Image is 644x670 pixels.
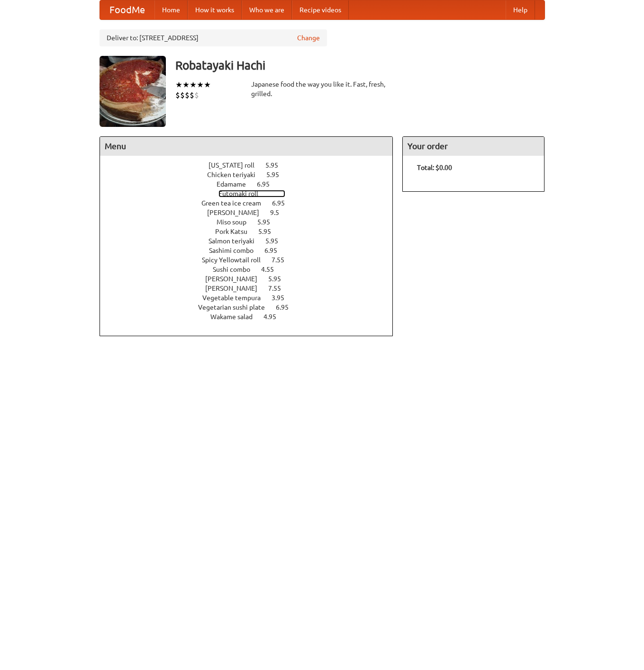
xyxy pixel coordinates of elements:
span: Edamame [217,180,255,188]
a: [PERSON_NAME] 7.55 [205,285,299,292]
a: Change [297,33,320,43]
a: Chicken teriyaki 5.95 [207,171,297,179]
span: 5.95 [265,237,288,245]
a: Edamame 6.95 [217,180,287,188]
a: Miso soup 5.95 [217,218,288,226]
a: Vegetable tempura 3.95 [202,294,302,302]
span: 6.95 [264,247,287,254]
span: [PERSON_NAME] [205,275,267,283]
span: 5.95 [258,228,281,235]
a: [US_STATE] roll 5.95 [209,161,296,169]
span: 5.95 [266,171,289,179]
span: 5.95 [257,218,280,226]
span: Salmon teriyaki [209,237,264,245]
li: $ [185,90,190,100]
span: 4.95 [263,313,286,321]
a: Wakame salad 4.95 [210,313,294,321]
span: Wakame salad [210,313,262,321]
h3: Robatayaki Hachi [175,56,545,75]
li: $ [175,90,180,100]
span: 5.95 [265,161,288,169]
span: 6.95 [276,304,298,311]
span: Miso soup [217,218,256,226]
a: Vegetarian sushi plate 6.95 [198,304,306,311]
a: Spicy Yellowtail roll 7.55 [202,256,302,264]
h4: Menu [100,137,393,156]
div: Deliver to: [STREET_ADDRESS] [100,29,327,46]
span: Green tea ice cream [201,199,271,207]
a: [PERSON_NAME] 9.5 [207,209,297,216]
a: How it works [188,0,242,19]
span: [PERSON_NAME] [205,285,267,292]
li: ★ [197,80,204,90]
span: 7.55 [272,256,294,264]
li: ★ [204,80,211,90]
span: 3.95 [272,294,294,302]
span: Vegetarian sushi plate [198,304,274,311]
a: Futomaki roll [218,190,285,197]
b: Total: $0.00 [417,164,452,171]
li: ★ [190,80,197,90]
a: [PERSON_NAME] 5.95 [205,275,299,283]
span: 6.95 [257,180,279,188]
span: Spicy Yellowtail roll [202,256,270,264]
span: 9.5 [270,209,289,216]
a: FoodMe [100,0,154,19]
span: Sushi combo [213,266,260,273]
li: ★ [182,80,190,90]
span: 4.55 [261,266,283,273]
a: Pork Katsu 5.95 [215,228,289,235]
a: Home [154,0,188,19]
a: Sushi combo 4.55 [213,266,291,273]
div: Japanese food the way you like it. Fast, fresh, grilled. [251,80,393,98]
a: Help [506,0,535,19]
span: 6.95 [272,199,294,207]
span: Pork Katsu [215,228,257,235]
img: angular.jpg [100,56,166,127]
a: Recipe videos [292,0,349,19]
span: Vegetable tempura [202,294,270,302]
span: 5.95 [268,275,290,283]
a: Green tea ice cream 6.95 [201,199,302,207]
span: Chicken teriyaki [207,171,265,179]
span: 7.55 [268,285,290,292]
span: Sashimi combo [209,247,263,254]
a: Who we are [242,0,292,19]
span: Futomaki roll [218,190,268,197]
li: $ [190,90,194,100]
span: [US_STATE] roll [209,161,264,169]
li: ★ [175,80,182,90]
li: $ [194,90,199,100]
h4: Your order [403,137,544,156]
a: Salmon teriyaki 5.95 [209,237,296,245]
span: [PERSON_NAME] [207,209,269,216]
li: $ [180,90,185,100]
a: Sashimi combo 6.95 [209,247,295,254]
